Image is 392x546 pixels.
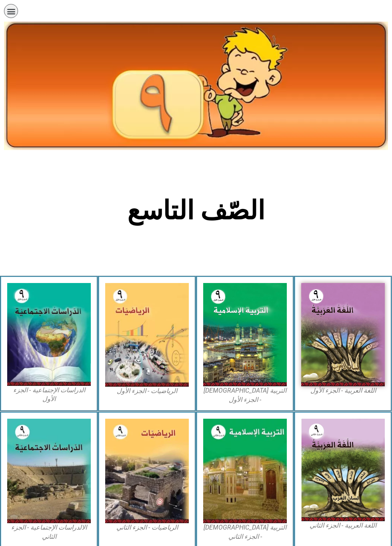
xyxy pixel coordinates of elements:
figcaption: اللغة العربية - الجزء الأول​ [301,386,385,395]
figcaption: الالدراسات الإجتماعية - الجزء الثاني [7,523,91,541]
h2: الصّف التاسع [64,195,328,226]
figcaption: اللغة العربية - الجزء الثاني [301,521,385,530]
figcaption: الدراسات الإجتماعية - الجزء الأول​ [7,386,91,404]
figcaption: الرياضيات - الجزء الثاني [105,523,189,532]
figcaption: التربية [DEMOGRAPHIC_DATA] - الجزء الأول [203,386,287,404]
figcaption: الرياضيات - الجزء الأول​ [105,387,189,395]
figcaption: التربية [DEMOGRAPHIC_DATA] - الجزء الثاني [203,523,287,541]
div: כפתור פתיחת תפריט [4,4,18,18]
